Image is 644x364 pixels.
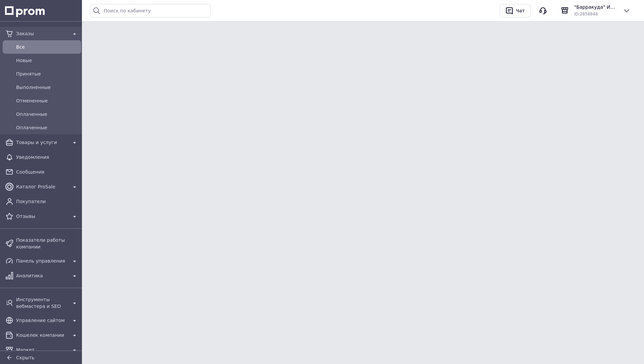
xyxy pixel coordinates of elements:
span: Показатели работы компании [16,237,79,250]
input: Поиск по кабинету [90,4,211,17]
span: Панель управления [16,258,68,264]
span: ID: 2858848 [574,12,598,16]
span: Оплаченные [16,111,79,118]
span: Скрыть [16,355,35,360]
span: Маркет [16,347,68,353]
span: Заказы [16,30,68,37]
span: Принятые [16,71,79,77]
span: Товары и услуги [16,139,68,146]
button: Чат [500,4,531,17]
div: Чат [515,6,526,16]
span: Аналитика [16,272,68,279]
span: Уведомления [16,154,79,161]
span: Отмененные [16,97,79,104]
span: Выполненные [16,84,79,91]
span: Покупатели [16,198,79,205]
span: Все [16,44,79,50]
span: Каталог ProSale [16,183,68,190]
span: Инструменты вебмастера и SEO [16,296,68,310]
span: Кошелек компании [16,332,68,338]
span: Отзывы [16,213,68,220]
span: Сообщения [16,169,79,175]
span: "Барракуда" Интернет-магазин [574,4,617,10]
span: Оплаченные [16,124,79,131]
span: Управление сайтом [16,317,68,324]
span: Новые [16,57,79,64]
